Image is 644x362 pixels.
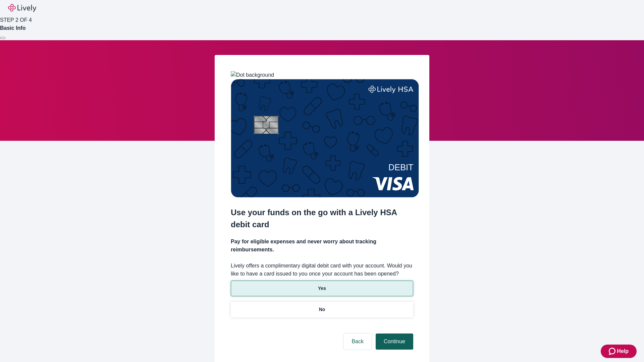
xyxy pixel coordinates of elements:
[609,347,617,355] svg: Zendesk support icon
[231,262,413,278] label: Lively offers a complimentary digital debit card with your account. Would you like to have a card...
[231,238,413,254] h4: Pay for eligible expenses and never worry about tracking reimbursements.
[601,345,637,358] button: Zendesk support iconHelp
[617,347,629,355] span: Help
[343,334,372,350] button: Back
[231,281,413,296] button: Yes
[319,306,325,313] p: No
[231,79,419,197] img: Debit card
[231,302,413,317] button: No
[231,71,274,79] img: Dot background
[231,206,413,231] h2: Use your funds on the go with a Lively HSA debit card
[376,334,413,350] button: Continue
[318,285,326,292] p: Yes
[8,4,36,12] img: Lively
